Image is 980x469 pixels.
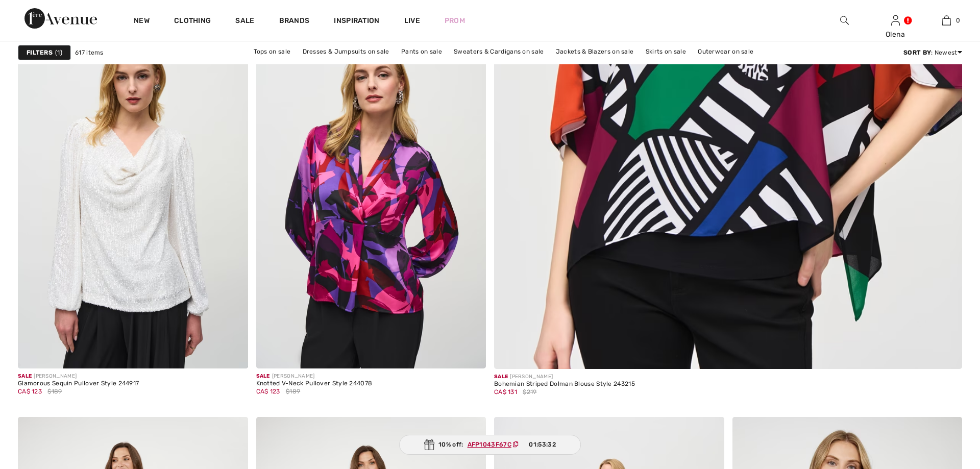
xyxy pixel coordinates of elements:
span: CA$ 131 [494,388,517,396]
img: My Bag [942,14,951,27]
span: CA$ 123 [256,388,280,395]
a: Live [404,15,420,26]
img: search the website [840,14,849,27]
div: Glamorous Sequin Pullover Style 244917 [18,380,139,387]
span: $219 [523,387,536,397]
a: 0 [921,14,971,27]
a: Dresses & Jumpsuits on sale [298,45,395,58]
img: Gift.svg [424,439,434,450]
strong: Filters [27,48,53,57]
span: 617 items [75,48,104,57]
a: Prom [445,15,465,26]
img: 1ère Avenue [24,8,97,29]
span: $189 [286,387,300,396]
div: [PERSON_NAME] [256,373,373,380]
a: Clothing [174,16,211,27]
div: 10% off: [399,435,581,455]
div: Bohemian Striped Dolman Blouse Style 243215 [494,381,635,388]
div: [PERSON_NAME] [18,373,139,380]
strong: Sort By [903,49,931,56]
div: Olena [870,29,920,40]
div: : Newest [903,48,962,57]
span: Inspiration [334,16,379,27]
span: CA$ 123 [18,388,42,395]
span: Sale [18,373,32,379]
div: [PERSON_NAME] [494,373,635,381]
span: 0 [956,16,960,25]
a: Tops on sale [249,45,296,58]
div: Knotted V-Neck Pullover Style 244078 [256,380,373,387]
span: Sale [494,374,508,380]
a: Sign In [891,15,900,25]
span: 1 [55,48,62,57]
img: Glamorous Sequin Pullover Style 244917. Crystal [18,23,248,368]
ins: AFP1043F67C [468,441,511,448]
a: Jackets & Blazers on sale [551,45,639,58]
a: Brands [279,16,310,27]
span: $189 [47,387,62,396]
a: Skirts on sale [641,45,691,58]
a: New [134,16,150,27]
a: Sale [235,16,254,27]
span: 01:53:32 [529,440,555,449]
a: Pants on sale [396,45,447,58]
img: Knotted V-Neck Pullover Style 244078. Black/Multi [256,23,486,368]
a: Sweaters & Cardigans on sale [449,45,549,58]
a: Outerwear on sale [693,45,758,58]
span: Sale [256,373,270,379]
img: My Info [891,14,900,27]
